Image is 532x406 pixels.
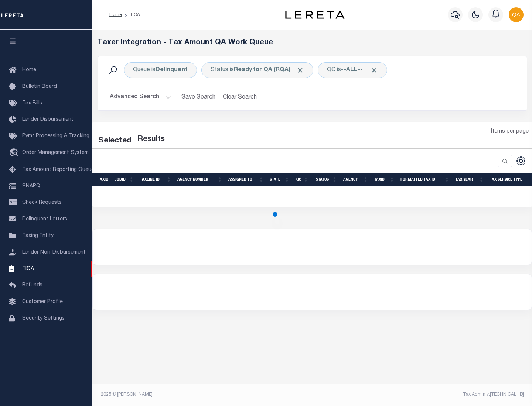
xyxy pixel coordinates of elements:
[22,101,42,106] span: Tax Bills
[22,117,74,122] span: Lender Disbursement
[509,7,524,22] img: svg+xml;base64,PHN2ZyB4bWxucz0iaHR0cDovL3d3dy53My5vcmcvMjAwMC9zdmciIHBvaW50ZXItZXZlbnRzPSJub25lIi...
[491,128,529,136] span: Items per page
[9,148,21,158] i: travel_explore
[398,173,453,186] th: Formatted Tax ID
[371,173,398,186] th: TaxID
[95,391,313,398] div: 2025 © [PERSON_NAME].
[98,38,527,47] h5: Taxer Integration - Tax Amount QA Work Queue
[267,173,293,186] th: State
[137,173,174,186] th: TaxLine ID
[293,173,311,186] th: QC
[112,173,137,186] th: JobID
[234,67,304,73] b: Ready for QA (RQA)
[22,316,65,321] span: Security Settings
[22,134,89,139] span: Pymt Processing & Tracking
[453,173,487,186] th: Tax Year
[318,62,387,78] div: Click to Edit
[22,68,36,73] span: Home
[22,283,42,288] span: Refunds
[220,90,260,104] button: Clear Search
[22,200,62,205] span: Check Requests
[341,67,363,73] b: --ALL--
[225,173,267,186] th: Assigned To
[22,250,86,255] span: Lender Non-Disbursement
[22,217,67,222] span: Delinquent Letters
[95,173,112,186] th: TaxID
[98,135,132,147] div: Selected
[177,90,220,104] button: Save Search
[22,167,94,172] span: Tax Amount Reporting Queue
[22,299,63,304] span: Customer Profile
[22,266,34,271] span: TIQA
[174,173,225,186] th: Agency Number
[318,391,524,398] div: Tax Admin v.[TECHNICAL_ID]
[311,173,340,186] th: Status
[137,134,165,145] label: Results
[110,90,171,104] button: Advanced Search
[122,11,140,18] li: TIQA
[22,183,40,189] span: SNAPQ
[156,67,188,73] b: Delinquent
[124,62,197,78] div: Click to Edit
[340,173,371,186] th: Agency
[201,62,313,78] div: Click to Edit
[22,233,54,238] span: Taxing Entity
[109,13,122,17] a: Home
[296,66,304,74] span: Click to Remove
[370,66,378,74] span: Click to Remove
[285,11,344,19] img: logo-dark.svg
[22,84,57,89] span: Bulletin Board
[22,150,89,155] span: Order Management System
